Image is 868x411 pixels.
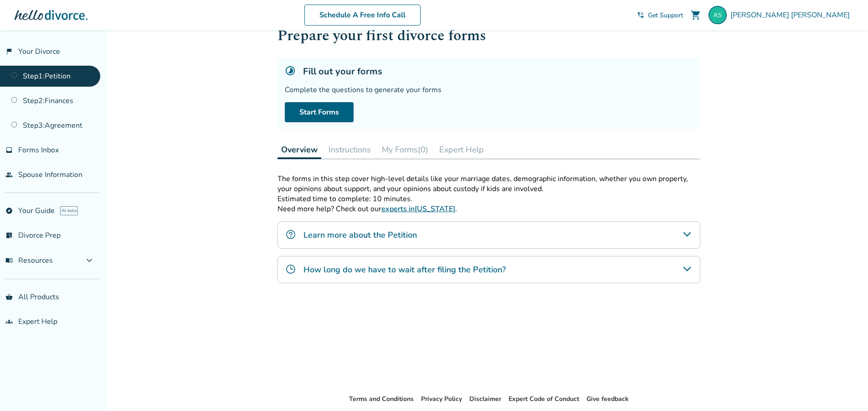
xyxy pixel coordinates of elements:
[304,5,421,26] a: Schedule A Free Info Call
[5,257,13,264] span: menu_book
[469,394,501,405] li: Disclaimer
[5,146,13,154] span: inbox
[277,140,321,159] button: Overview
[5,293,13,301] span: shopping_basket
[277,256,700,283] div: How long do we have to wait after filing the Petition?
[637,11,683,20] a: phone_in_talkGet Support
[303,229,417,241] h4: Learn more about the Petition
[822,367,868,411] iframe: Chat Widget
[5,255,53,265] span: Resources
[325,140,375,159] button: Instructions
[709,6,727,24] img: taskstrecker@aol.com
[285,229,296,240] img: Learn more about the Petition
[285,85,693,95] div: Complete the questions to generate your forms
[60,206,78,215] span: AI beta
[303,264,506,276] h4: How long do we have to wait after filing the Petition?
[277,174,700,194] p: The forms in this step cover high-level details like your marriage dates, demographic information...
[637,11,644,19] span: phone_in_talk
[5,318,13,325] span: groups
[277,194,700,204] p: Estimated time to complete: 10 minutes.
[730,10,853,20] span: [PERSON_NAME] [PERSON_NAME]
[5,48,13,55] span: flag_2
[381,204,455,214] a: experts in[US_STATE]
[277,221,700,249] div: Learn more about the Petition
[285,264,296,275] img: How long do we have to wait after filing the Petition?
[277,25,700,47] h1: Prepare your first divorce forms
[5,171,13,178] span: people
[378,140,432,159] button: My Forms(0)
[285,102,354,122] a: Start Forms
[690,10,701,21] span: shopping_cart
[349,395,414,403] a: Terms and Conditions
[18,145,59,155] span: Forms Inbox
[508,395,579,403] a: Expert Code of Conduct
[648,11,683,20] span: Get Support
[84,255,95,266] span: expand_more
[277,204,700,214] p: Need more help? Check out our .
[5,207,13,214] span: explore
[586,394,629,405] li: Give feedback
[303,65,382,78] h5: Fill out your forms
[5,232,13,239] span: list_alt_check
[436,140,488,159] button: Expert Help
[421,395,462,403] a: Privacy Policy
